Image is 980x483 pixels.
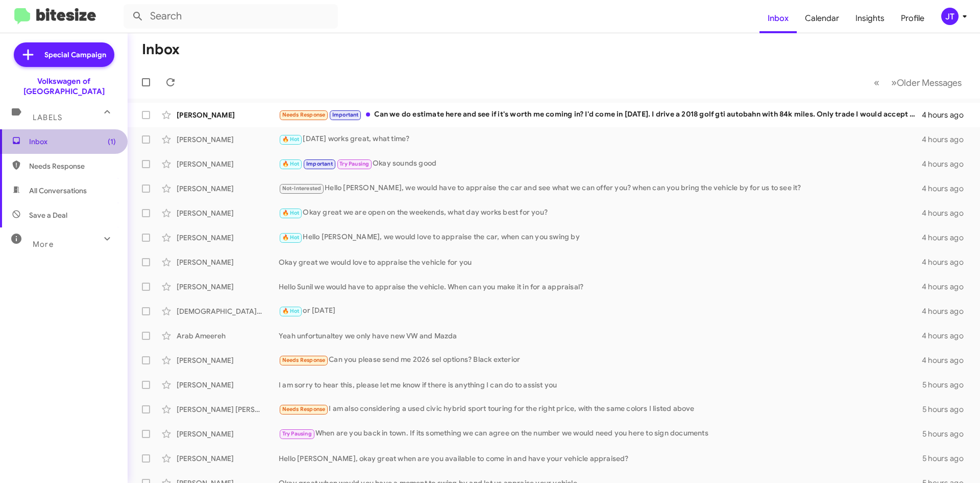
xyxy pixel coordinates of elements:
div: [PERSON_NAME] [177,257,279,267]
div: Can we do estimate here and see if it's worth me coming in? I'd come in [DATE]. I drive a 2018 go... [279,109,922,121]
div: 4 hours ago [922,233,972,243]
div: 4 hours ago [922,183,972,194]
span: 🔥 Hot [282,308,300,314]
div: Hello Sunil we would have to appraise the vehicle. When can you make it in for a appraisal? [279,282,922,292]
div: 4 hours ago [922,110,972,120]
span: 🔥 Hot [282,136,300,143]
div: Hello [PERSON_NAME], we would love to appraise the car, when can you swing by [279,232,922,243]
div: [PERSON_NAME] [177,159,279,169]
span: Labels [33,113,62,122]
div: Arab Ameereh [177,331,279,341]
div: Yeah unfortunaltey we only have new VW and Mazda [279,331,922,341]
div: 5 hours ago [922,429,972,439]
div: [PERSON_NAME] [177,233,279,243]
button: Previous [868,72,886,93]
span: All Conversations [29,186,87,196]
span: Save a Deal [29,210,67,220]
span: More [33,240,54,249]
a: Profile [893,4,933,33]
span: (1) [108,136,116,147]
div: Okay sounds good [279,158,922,170]
button: Next [885,72,968,93]
button: JT [933,8,969,25]
span: « [874,76,879,89]
div: 4 hours ago [922,282,972,292]
div: 4 hours ago [922,159,972,169]
input: Search [124,4,338,29]
div: Okay great we would love to appraise the vehicle for you [279,257,922,267]
div: I am also considering a used civic hybrid sport touring for the right price, with the same colors... [279,403,922,415]
a: Inbox [759,4,797,33]
div: 4 hours ago [922,208,972,218]
div: 4 hours ago [922,355,972,365]
div: [PERSON_NAME] [177,355,279,365]
span: Older Messages [897,77,962,88]
div: [PERSON_NAME] [177,282,279,292]
div: [DEMOGRAPHIC_DATA][PERSON_NAME] [177,306,279,316]
div: 4 hours ago [922,257,972,267]
div: [PERSON_NAME] [177,183,279,194]
div: [PERSON_NAME] [177,134,279,145]
div: [PERSON_NAME] [177,380,279,390]
div: [PERSON_NAME] [177,110,279,120]
span: Try Pausing [339,160,369,167]
div: Hello [PERSON_NAME], okay great when are you available to come in and have your vehicle appraised? [279,453,922,464]
span: Important [332,111,359,118]
span: 🔥 Hot [282,210,300,216]
div: Okay great we are open on the weekends, what day works best for you? [279,207,922,219]
span: 🔥 Hot [282,234,300,241]
div: [PERSON_NAME] [PERSON_NAME] [177,404,279,415]
div: [PERSON_NAME] [177,453,279,464]
span: Needs Response [29,161,116,171]
span: Needs Response [282,357,326,363]
div: When are you back in town. If its something we can agree on the number we would need you here to ... [279,428,922,440]
div: [PERSON_NAME] [177,429,279,439]
span: Special Campaign [44,50,106,60]
span: Not-Interested [282,185,322,192]
div: 5 hours ago [922,380,972,390]
span: Needs Response [282,111,326,118]
span: » [891,76,897,89]
span: Inbox [29,136,116,147]
div: Hello [PERSON_NAME], we would have to appraise the car and see what we can offer you? when can yo... [279,182,922,194]
div: [DATE] works great, what time? [279,133,922,145]
div: 4 hours ago [922,331,972,341]
h1: Inbox [142,41,180,58]
a: Special Campaign [14,42,114,67]
div: 4 hours ago [922,306,972,316]
div: Can you please send me 2026 sel options? Black exterior [279,354,922,366]
div: 5 hours ago [922,453,972,464]
div: or [DATE] [279,305,922,317]
span: Try Pausing [282,430,312,437]
div: JT [941,8,959,25]
a: Calendar [797,4,847,33]
span: 🔥 Hot [282,160,300,167]
span: Important [306,160,333,167]
div: I am sorry to hear this, please let me know if there is anything I can do to assist you [279,380,922,390]
div: 4 hours ago [922,134,972,145]
nav: Page navigation example [868,72,968,93]
div: 5 hours ago [922,404,972,415]
span: Needs Response [282,406,326,412]
div: [PERSON_NAME] [177,208,279,218]
a: Insights [847,4,893,33]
